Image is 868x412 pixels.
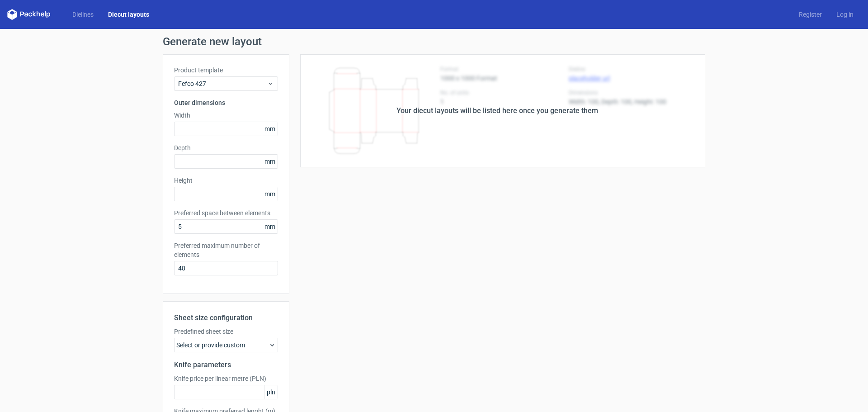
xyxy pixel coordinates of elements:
[163,36,705,47] h1: Generate new layout
[174,176,278,185] label: Height
[262,122,278,136] span: mm
[792,10,829,19] a: Register
[174,241,278,259] label: Preferred maximum number of elements
[174,327,278,336] label: Predefined sheet size
[174,98,278,107] h3: Outer dimensions
[262,220,278,233] span: mm
[262,187,278,201] span: mm
[396,105,598,116] div: Your diecut layouts will be listed here once you generate them
[174,374,278,383] label: Knife price per linear metre (PLN)
[101,10,156,19] a: Diecut layouts
[174,143,278,152] label: Depth
[829,10,861,19] a: Log in
[174,66,278,75] label: Product template
[174,360,278,370] h2: Knife parameters
[178,79,267,88] span: Fefco 427
[264,385,278,399] span: pln
[65,10,101,19] a: Dielines
[174,338,278,352] div: Select or provide custom
[174,111,278,120] label: Width
[174,208,278,218] label: Preferred space between elements
[174,313,278,323] h2: Sheet size configuration
[262,155,278,168] span: mm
